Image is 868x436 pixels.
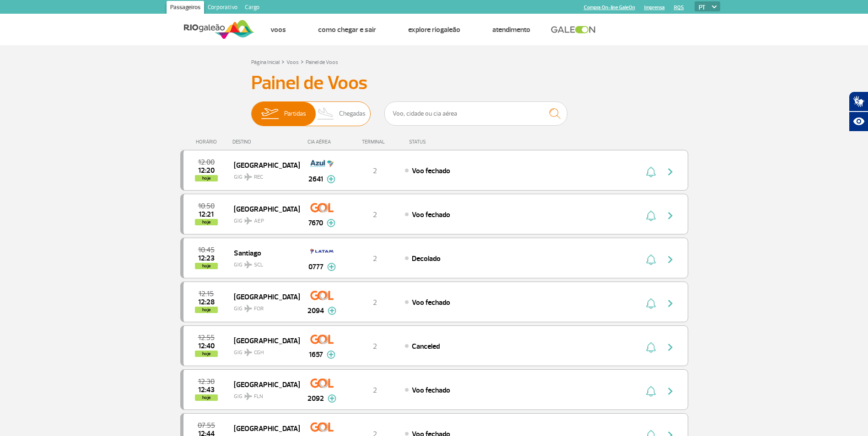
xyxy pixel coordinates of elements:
a: > [301,56,304,67]
span: Chegadas [339,102,366,126]
img: destiny_airplane.svg [244,305,252,312]
div: Plugin de acessibilidade da Hand Talk. [849,91,868,132]
img: mais-info-painel-voo.svg [327,263,336,271]
span: 2641 [308,174,323,185]
img: mais-info-painel-voo.svg [328,307,336,315]
span: [GEOGRAPHIC_DATA] [234,422,292,434]
span: hoje [195,219,218,225]
img: sino-painel-voo.svg [646,298,656,309]
img: sino-painel-voo.svg [646,254,656,265]
a: Página Inicial [251,59,280,66]
span: 2025-08-26 12:23:00 [198,255,215,261]
img: sino-painel-voo.svg [646,210,656,221]
a: Explore RIOgaleão [408,25,460,34]
span: 2025-08-26 12:00:00 [198,159,215,165]
a: Painel de Voos [306,59,338,66]
span: Voo fechado [412,298,450,307]
img: slider-desembarque [313,102,340,126]
a: RQS [674,5,684,11]
span: 2092 [307,393,324,404]
img: mais-info-painel-voo.svg [328,394,336,403]
span: 2 [373,166,377,175]
img: destiny_airplane.svg [244,393,252,400]
img: seta-direita-painel-voo.svg [665,210,676,221]
img: destiny_airplane.svg [244,173,252,181]
span: GIG [234,300,292,313]
span: SCL [254,261,263,269]
span: AEP [254,217,264,225]
span: [GEOGRAPHIC_DATA] [234,291,292,303]
div: DESTINO [232,139,299,145]
span: [GEOGRAPHIC_DATA] [234,203,292,215]
a: Corporativo [204,1,241,16]
img: destiny_airplane.svg [244,349,252,356]
span: Voo fechado [412,166,450,175]
span: [GEOGRAPHIC_DATA] [234,159,292,171]
span: Voo fechado [412,386,450,395]
span: 2025-08-26 10:45:00 [198,247,215,253]
button: Abrir tradutor de língua de sinais. [849,91,868,112]
span: 2 [373,342,377,351]
a: Compra On-line GaleOn [584,5,635,11]
span: Decolado [412,254,441,263]
span: 2025-08-26 10:50:00 [198,203,215,209]
img: mais-info-painel-voo.svg [327,219,335,227]
span: Partidas [284,102,306,126]
span: 2025-08-26 12:43:00 [198,387,215,393]
a: Voos [270,25,286,34]
input: Voo, cidade ou cia aérea [384,101,567,126]
a: Atendimento [492,25,530,34]
img: destiny_airplane.svg [244,217,252,224]
a: Imprensa [644,5,665,11]
div: TERMINAL [345,139,404,145]
span: 2 [373,254,377,263]
h3: Painel de Voos [251,72,617,95]
div: CIA AÉREA [299,139,345,145]
img: seta-direita-painel-voo.svg [665,254,676,265]
span: FOR [254,305,264,313]
img: seta-direita-painel-voo.svg [665,298,676,309]
img: sino-painel-voo.svg [646,386,656,397]
span: Santiago [234,247,292,259]
a: Voos [286,59,299,66]
img: seta-direita-painel-voo.svg [665,166,676,177]
img: mais-info-painel-voo.svg [327,175,335,183]
img: sino-painel-voo.svg [646,166,656,177]
span: REC [254,173,263,181]
img: destiny_airplane.svg [244,261,252,268]
span: 2025-08-26 12:20:00 [198,167,215,174]
span: Canceled [412,342,440,351]
span: GIG [234,344,292,357]
span: 2025-08-26 12:40:00 [198,343,215,349]
a: Como chegar e sair [318,25,376,34]
span: 0777 [308,261,323,272]
img: slider-embarque [255,102,284,126]
span: 2094 [307,305,324,316]
a: Passageiros [167,1,204,16]
span: FLN [254,393,263,401]
span: 2025-08-26 12:28:00 [198,299,215,305]
span: 2025-08-26 12:15:00 [199,291,214,297]
div: STATUS [404,139,479,145]
span: hoje [195,351,218,357]
a: Cargo [241,1,263,16]
span: GIG [234,168,292,181]
span: 7670 [308,218,323,229]
span: 2 [373,298,377,307]
span: 2025-08-26 12:30:00 [198,378,215,385]
span: Voo fechado [412,210,450,219]
span: 2025-08-26 12:21:35 [199,211,214,218]
div: HORÁRIO [183,139,233,145]
button: Abrir recursos assistivos. [849,112,868,132]
img: seta-direita-painel-voo.svg [665,386,676,397]
span: 2025-08-26 07:55:00 [198,422,215,429]
span: 1657 [309,349,323,360]
img: seta-direita-painel-voo.svg [665,342,676,353]
span: GIG [234,388,292,401]
img: sino-painel-voo.svg [646,342,656,353]
span: 2 [373,386,377,395]
img: mais-info-painel-voo.svg [327,351,335,359]
span: GIG [234,256,292,269]
span: [GEOGRAPHIC_DATA] [234,378,292,390]
a: > [281,56,285,67]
